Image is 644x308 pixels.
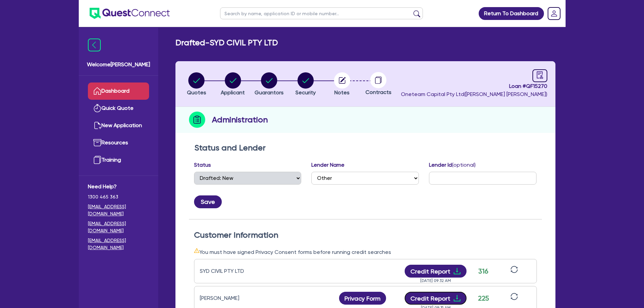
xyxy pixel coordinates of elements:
span: sync [510,266,518,273]
div: SYD CIVIL PTY LTD [200,267,284,275]
span: 1300 465 363 [88,193,149,200]
button: Credit Reportdownload [405,265,467,278]
h2: Status and Lender [194,143,536,153]
a: Resources [88,134,149,151]
a: Dropdown toggle [545,5,563,22]
a: [EMAIL_ADDRESS][DOMAIN_NAME] [88,237,149,251]
button: Notes [334,72,351,97]
h2: Drafted - SYD CIVIL PTY LTD [175,38,278,48]
span: Guarantors [255,89,284,96]
label: Lender Name [311,161,344,169]
input: Search by name, application ID or mobile number... [220,7,423,19]
span: Oneteam Capital Pty Ltd ( [PERSON_NAME] [PERSON_NAME] ) [401,91,547,97]
a: Dashboard [88,82,149,100]
img: training [93,156,101,164]
button: Guarantors [254,72,284,97]
img: resources [93,139,101,147]
div: You must have signed Privacy Consent forms before running credit searches [194,248,537,256]
span: Loan # QF15270 [401,82,547,90]
button: Quotes [187,72,207,97]
span: download [453,267,461,275]
a: Return To Dashboard [479,7,544,20]
span: (optional) [452,162,476,168]
div: 316 [475,266,492,276]
span: Applicant [221,89,245,96]
button: sync [508,292,520,304]
a: Quick Quote [88,100,149,117]
span: audit [536,71,544,79]
a: [EMAIL_ADDRESS][DOMAIN_NAME] [88,203,149,217]
span: warning [194,248,199,253]
div: 225 [475,293,492,303]
span: Welcome [PERSON_NAME] [87,61,150,69]
span: Notes [334,89,350,96]
button: Security [295,72,316,97]
h2: Administration [212,114,268,126]
img: quest-connect-logo-blue [90,8,170,19]
a: [EMAIL_ADDRESS][DOMAIN_NAME] [88,220,149,234]
a: Training [88,151,149,169]
span: Need Help? [88,183,149,191]
span: Quotes [187,89,206,96]
img: icon-menu-close [88,39,101,51]
a: New Application [88,117,149,134]
img: step-icon [189,112,205,128]
span: download [453,294,461,302]
h2: Customer Information [194,230,537,240]
img: new-application [93,121,101,129]
button: Privacy Form [339,292,386,305]
button: Save [194,195,222,208]
span: Contracts [365,89,391,95]
button: Credit Reportdownload [405,292,467,305]
img: quick-quote [93,104,101,112]
label: Status [194,161,211,169]
a: audit [532,69,547,82]
label: Lender Id [429,161,476,169]
button: Applicant [220,72,245,97]
button: sync [508,265,520,277]
div: [PERSON_NAME] [200,294,284,302]
span: Security [295,89,316,96]
span: sync [510,293,518,300]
